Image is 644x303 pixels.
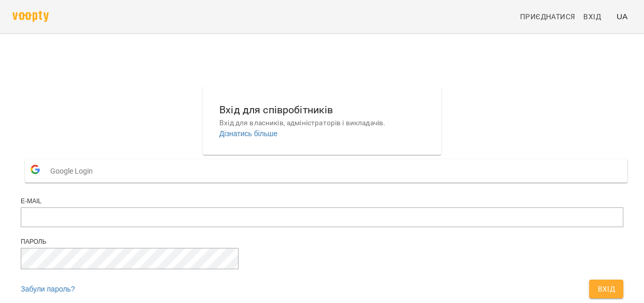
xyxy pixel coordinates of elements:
h6: Вхід для співробітників [219,102,425,118]
div: Пароль [21,238,623,246]
button: UA [612,7,632,26]
span: Вхід [597,283,615,295]
button: Google Login [25,159,627,182]
span: Вхід [583,10,601,23]
button: Вхід для співробітниківВхід для власників, адміністраторів і викладачів.Дізнатись більше [211,94,433,147]
span: Google Login [50,161,98,181]
a: Дізнатись більше [219,129,277,138]
p: Вхід для власників, адміністраторів і викладачів. [219,118,425,128]
button: Вхід [589,280,623,298]
div: E-mail [21,197,623,206]
a: Приєднатися [516,7,579,26]
img: voopty.png [12,11,49,22]
span: UA [617,11,627,22]
a: Вхід [579,7,612,26]
a: Забули пароль? [21,285,75,293]
span: Приєднатися [520,10,575,23]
